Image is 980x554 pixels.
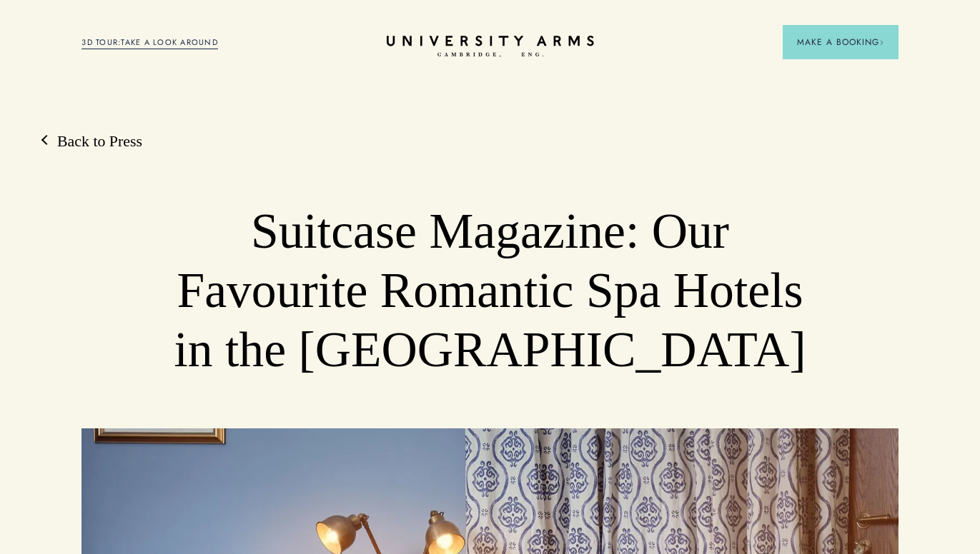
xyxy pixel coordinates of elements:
[783,25,899,59] button: Make a BookingArrow icon
[879,40,884,45] img: Arrow icon
[81,36,218,49] a: 3D TOUR:TAKE A LOOK AROUND
[164,202,817,380] h1: Suitcase Magazine: Our Favourite Romantic Spa Hotels in the [GEOGRAPHIC_DATA]
[387,36,594,58] a: Home
[43,131,142,153] a: Back to Press
[797,36,884,49] span: Make a Booking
